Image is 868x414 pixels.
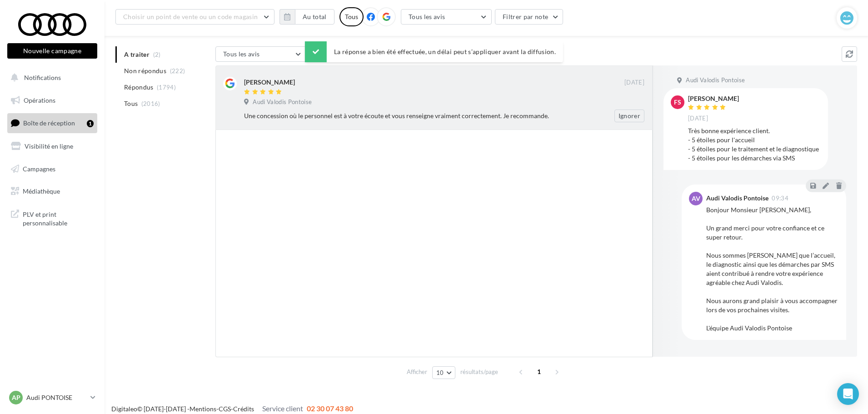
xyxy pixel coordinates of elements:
a: Visibilité en ligne [5,137,99,156]
button: Au total [279,9,334,25]
span: Visibilité en ligne [25,142,73,150]
div: Bonjour Monsieur [PERSON_NAME], Un grand merci pour votre confiance et ce super retour. Nous somm... [706,205,839,333]
div: Une concession où le personnel est à votre écoute et vous renseigne vraiment correctement. Je rec... [244,111,585,120]
a: Digitaleo [111,405,137,413]
span: Médiathèque [23,187,60,195]
span: Service client [262,404,303,413]
span: Opérations [24,96,55,104]
button: Choisir un point de vente ou un code magasin [115,9,274,25]
span: Notifications [24,74,61,81]
span: Audi Valodis Pontoise [686,76,745,85]
span: (2016) [141,100,160,107]
span: Afficher [407,368,427,376]
button: Nouvelle campagne [7,43,97,59]
span: © [DATE]-[DATE] - - - [111,405,353,413]
a: AP Audi PONTOISE [7,389,97,406]
div: [PERSON_NAME] [688,95,739,102]
div: Audi Valodis Pontoise [706,195,768,201]
div: Open Intercom Messenger [837,383,859,405]
span: [DATE] [688,115,708,123]
span: Tous [124,99,138,108]
a: Médiathèque [5,182,99,201]
button: Tous les avis [401,9,492,25]
a: Crédits [233,405,254,413]
a: Mentions [190,405,216,413]
span: FS [674,98,681,107]
span: 1 [532,364,546,379]
div: Très bonne expérience client. - 5 étoiles pour l'accueil - 5 étoiles pour le traitement et le dia... [688,126,821,163]
p: Audi PONTOISE [26,393,87,402]
span: [DATE] [624,79,644,87]
span: Non répondus [124,66,166,75]
span: Boîte de réception [23,119,75,127]
span: (222) [170,67,185,75]
span: PLV et print personnalisable [23,208,94,228]
a: Opérations [5,91,99,110]
span: Choisir un point de vente ou un code magasin [123,13,258,20]
a: CGS [219,405,231,413]
span: Tous les avis [223,50,260,58]
button: Ignorer [614,110,644,122]
a: Boîte de réception1 [5,113,99,133]
button: Tous les avis [215,46,306,62]
span: Tous les avis [409,13,445,20]
button: 10 [432,366,455,379]
div: La réponse a bien été effectuée, un délai peut s’appliquer avant la diffusion. [305,41,563,62]
div: 1 [87,120,94,127]
span: 02 30 07 43 80 [307,404,353,413]
span: Campagnes [23,165,55,172]
button: Au total [295,9,334,25]
span: 09:34 [772,195,788,201]
button: Notifications [5,68,95,87]
span: résultats/page [460,368,498,376]
span: AV [692,194,700,203]
span: Audi Valodis Pontoise [253,98,312,106]
a: Campagnes [5,160,99,179]
button: Filtrer par note [495,9,564,25]
span: (1794) [157,84,176,91]
span: 10 [436,369,444,376]
div: Tous [339,7,364,26]
a: PLV et print personnalisable [5,205,99,231]
span: AP [12,393,20,402]
span: Répondus [124,83,154,92]
div: [PERSON_NAME] [244,78,295,87]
